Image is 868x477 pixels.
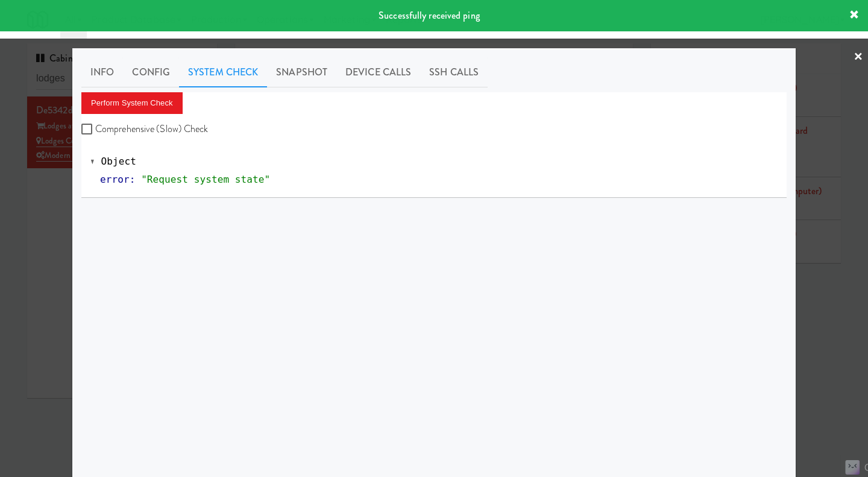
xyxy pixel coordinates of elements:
a: × [854,39,863,76]
a: System Check [179,57,267,87]
span: "Request system state" [141,174,270,185]
a: Config [123,57,179,87]
span: error [100,174,130,185]
input: Comprehensive (Slow) Check [81,125,95,134]
a: Device Calls [336,57,420,87]
a: Snapshot [267,57,336,87]
label: Comprehensive (Slow) Check [81,120,209,138]
span: Object [101,156,136,167]
a: SSH Calls [420,57,488,87]
button: Perform System Check [81,92,183,114]
span: Successfully received ping [379,8,480,22]
a: Info [81,57,123,87]
span: : [130,174,136,185]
